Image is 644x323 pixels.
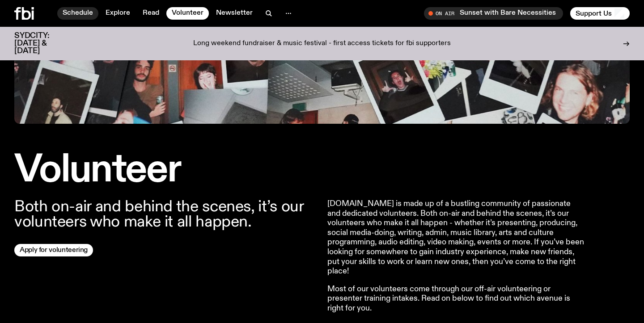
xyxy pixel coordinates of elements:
p: [DOMAIN_NAME] is made up of a bustling community of passionate and dedicated volunteers. Both on-... [327,199,585,277]
span: Support Us [576,9,612,17]
h1: Volunteer [14,152,317,189]
a: Newsletter [211,7,258,20]
a: Schedule [57,7,98,20]
p: Most of our volunteers come through our off-air volunteering or presenter training intakes. Read ... [327,285,585,314]
a: Volunteer [166,7,209,20]
button: Support Us [570,7,630,20]
button: On AirSunset with Bare Necessities [424,7,563,20]
a: Read [137,7,165,20]
h3: SYDCITY: [DATE] & [DATE] [14,32,72,55]
p: Long weekend fundraiser & music festival - first access tickets for fbi supporters [193,40,451,48]
a: Apply for volunteering [14,244,93,256]
p: Both on-air and behind the scenes, it’s our volunteers who make it all happen. [14,199,317,230]
a: Explore [100,7,136,20]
